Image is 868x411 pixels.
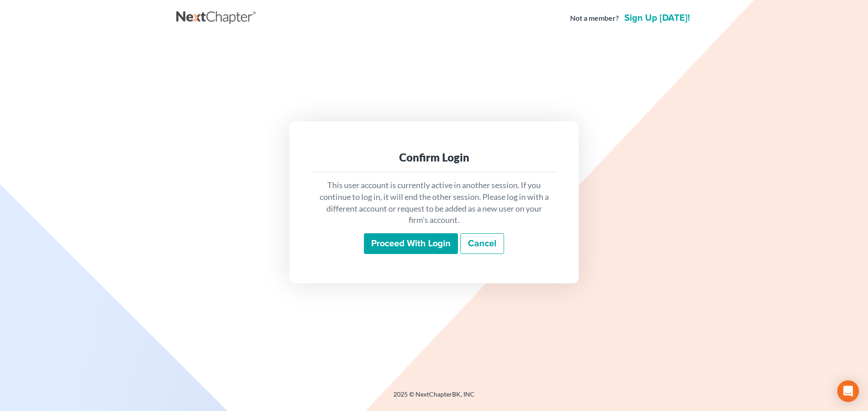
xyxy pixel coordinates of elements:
[318,180,550,226] p: This user account is currently active in another session. If you continue to log in, it will end ...
[837,380,859,402] div: Open Intercom Messenger
[623,14,692,23] a: Sign up [DATE]!
[318,150,550,165] div: Confirm Login
[570,13,619,23] strong: Not a member?
[364,233,458,254] input: Proceed with login
[460,233,504,254] a: Cancel
[176,390,692,406] div: 2025 © NextChapterBK, INC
